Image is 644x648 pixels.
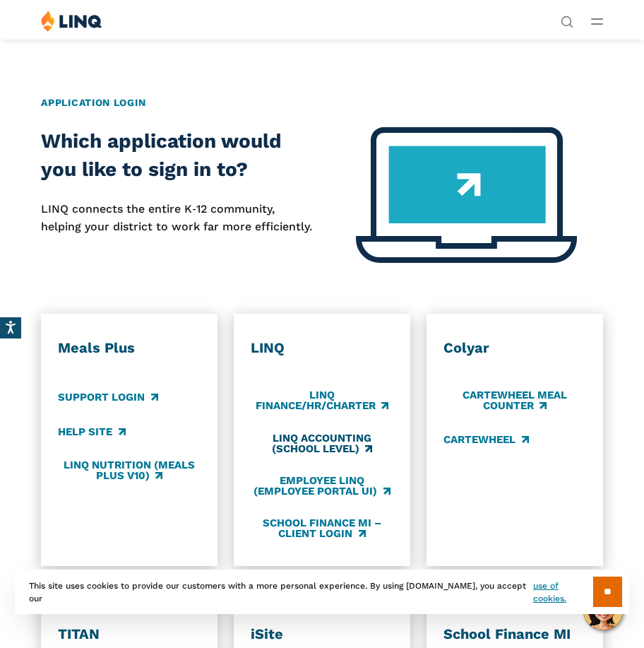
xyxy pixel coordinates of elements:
h2: Which application would you like to sign in to? [41,127,314,184]
button: Open Main Menu [591,13,603,29]
a: LINQ Nutrition (Meals Plus v10) [58,459,200,482]
img: LINQ | K‑12 Software [41,10,102,32]
a: CARTEWHEEL Meal Counter [443,389,585,413]
a: LINQ Accounting (school level) [251,432,393,455]
h3: Meals Plus [58,339,200,358]
a: School Finance MI – Client Login [251,517,393,540]
h2: Application Login [41,95,602,110]
a: CARTEWHEEL [443,432,528,447]
nav: Utility Navigation [561,10,573,27]
a: LINQ Finance/HR/Charter [251,389,393,413]
a: Employee LINQ (Employee Portal UI) [251,474,393,497]
a: use of cookies. [533,579,593,605]
h3: Colyar [443,339,585,358]
button: Open Search Bar [561,14,573,27]
a: Help Site [58,424,125,440]
a: Support Login [58,389,157,405]
h3: LINQ [251,339,393,358]
div: This site uses cookies to provide our customers with a more personal experience. By using [DOMAIN... [15,570,629,614]
p: LINQ connects the entire K‑12 community, helping your district to work far more efficiently. [41,201,314,235]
